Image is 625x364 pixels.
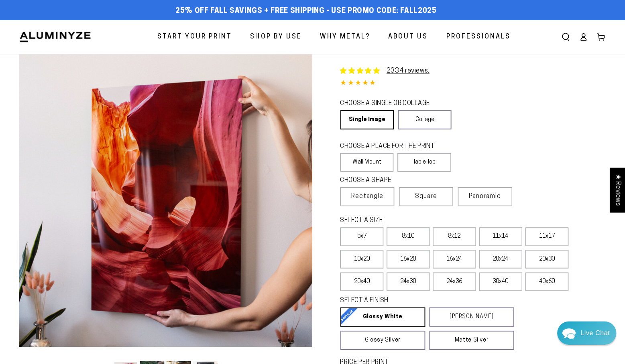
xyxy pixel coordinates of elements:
label: Wall Mount [341,153,394,171]
label: Table Top [398,153,451,171]
label: 5x7 [341,227,384,245]
label: 11x14 [479,227,522,245]
span: Re:amaze [86,228,108,235]
label: 24x30 [387,272,430,290]
summary: Search our site [557,28,574,46]
legend: SELECT A FINISH [341,295,495,305]
img: John [75,12,96,33]
a: Professionals [440,26,517,48]
span: Shop By Use [251,31,302,43]
label: 30x40 [479,272,522,290]
legend: CHOOSE A PLACE FOR THE PRINT [341,142,444,151]
label: 16x20 [387,249,430,268]
label: 20x30 [525,249,568,268]
span: We run on [61,229,108,234]
span: Rectangle [352,191,384,201]
label: 10x20 [341,249,384,268]
a: Glossy White [341,307,425,326]
a: Send a Message [54,242,117,255]
label: 20x40 [341,272,384,290]
a: 2334 reviews. [387,68,430,74]
span: Start Your Print [158,31,233,43]
span: Square [415,191,438,201]
legend: SELECT A SIZE [341,216,496,225]
a: Collage [398,110,452,129]
a: About Us [383,26,434,48]
a: Single Image [341,110,394,129]
a: Shop By Use [245,26,308,48]
div: Chat widget toggle [557,321,616,344]
span: Why Metal? [320,31,371,43]
img: Marie J [58,12,79,33]
label: 16x24 [433,249,476,268]
span: Professionals [446,31,511,43]
span: About Us [389,31,428,43]
img: Helga [92,12,113,33]
label: 20x24 [479,249,522,268]
div: 4.85 out of 5.0 stars [341,78,605,89]
a: Start Your Print [152,26,239,48]
div: Contact Us Directly [580,321,610,344]
div: Click to open Judge.me floating reviews tab [610,167,625,212]
label: 40x60 [525,272,568,290]
label: 8x10 [387,227,430,245]
label: 11x17 [525,227,568,245]
a: Glossy Silver [341,330,425,349]
label: 8x12 [433,227,476,245]
div: We usually reply in a few hours. [12,37,159,44]
a: [PERSON_NAME] [430,307,514,326]
span: Panoramic [469,193,501,199]
label: 24x36 [433,272,476,290]
a: Matte Silver [430,330,514,349]
img: Aluminyze [20,31,92,43]
legend: CHOOSE A SHAPE [341,176,445,185]
legend: CHOOSE A SINGLE OR COLLAGE [341,99,444,108]
span: 25% off FALL Savings + Free Shipping - Use Promo Code: FALL2025 [176,7,437,16]
a: Why Metal? [314,26,377,48]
